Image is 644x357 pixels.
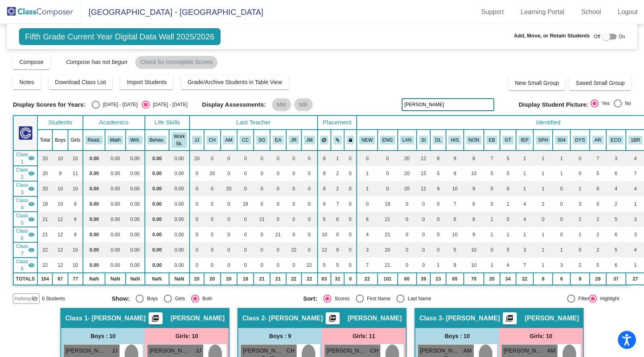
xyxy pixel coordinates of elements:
a: Learning Portal [514,6,571,19]
td: 1 [500,196,516,212]
div: Yes [599,100,610,107]
td: 0 [378,151,398,166]
button: New Small Group [508,76,566,90]
td: 8 [318,166,331,181]
td: 18 [37,196,52,212]
td: 5 [590,166,606,181]
td: 6 [357,212,378,227]
td: 20 [204,166,221,181]
mat-chip: Check for Incomplete Scores [135,56,217,69]
td: 11 [68,166,83,181]
td: 1 [331,151,344,166]
td: 20 [398,151,417,166]
td: 0.00 [105,166,125,181]
span: Download Class List [55,79,106,85]
button: SPH [536,136,550,144]
td: 0 [286,181,301,196]
td: 0 [417,212,431,227]
button: Compose [13,55,50,69]
td: 5 [500,151,516,166]
td: 0 [378,166,398,181]
button: 504 [555,136,568,144]
th: Hispanic [446,130,464,151]
td: 0 [301,196,318,212]
td: 0 [430,212,446,227]
span: Display Assessments: [202,101,266,108]
td: 0 [237,212,254,227]
td: 0.00 [83,166,105,181]
td: 18 [378,196,398,212]
td: Sara Garcia - Eng, EB, GT [13,212,37,227]
td: 0 [204,212,221,227]
td: 0 [286,212,301,227]
td: 0.00 [145,181,169,196]
td: 0 [254,181,270,196]
td: 2 [331,181,344,196]
td: 0 [417,196,431,212]
td: 0.00 [169,166,190,181]
td: 20 [37,151,52,166]
mat-radio-group: Select an option [590,99,631,110]
th: Keep with teacher [344,130,357,151]
mat-icon: visibility [28,201,35,207]
mat-icon: picture_as_pdf [151,314,160,326]
td: 1 [533,151,553,166]
button: EA [272,136,284,144]
button: AM [223,136,235,144]
th: Boys [52,130,68,151]
td: 0 [357,196,378,212]
td: 5 [484,181,500,196]
td: 0 [237,166,254,181]
a: School [575,6,607,19]
td: 0.00 [169,196,190,212]
th: Jasmin Ramzinsky [286,130,301,151]
td: 0 [344,196,357,212]
td: 0.00 [105,181,125,196]
td: 0.00 [145,196,169,212]
td: 0.00 [169,181,190,196]
td: 1 [516,181,533,196]
button: Saved Small Group [570,76,631,90]
td: 0.00 [145,166,169,181]
th: Keep with students [331,130,344,151]
td: 0 [378,181,398,196]
td: 0.00 [126,151,145,166]
mat-icon: visibility [28,216,35,223]
td: 1 [533,166,553,181]
button: JM [304,136,315,144]
button: LAN [400,136,414,144]
th: 504 Plan [553,130,570,151]
button: Writ. [128,136,142,144]
td: 0 [533,212,553,227]
td: 21 [37,212,52,227]
button: EB [486,136,497,144]
td: Ernest Antu - Eng, EB, GT [13,227,37,242]
input: Search... [402,98,494,111]
td: 0 [590,196,606,212]
td: 6 [590,181,606,196]
span: Class 4 [16,197,28,211]
td: 18 [237,196,254,212]
td: 0 [553,196,570,212]
button: GT [502,136,514,144]
th: Jeanne Murdock [301,130,318,151]
mat-radio-group: Select an option [92,101,188,109]
td: 2 [533,196,553,212]
td: 0 [484,196,500,212]
td: 5 [500,166,516,181]
span: Class 2 [16,166,28,181]
td: 8 [464,212,484,227]
td: 0.00 [83,212,105,227]
td: 0 [398,212,417,227]
td: 0.00 [105,212,125,227]
td: Alejandra Martinez - Lang [13,181,37,196]
td: 1 [533,181,553,196]
td: 1 [570,181,590,196]
td: 0 [204,196,221,212]
a: Logout [611,6,644,19]
div: No [622,100,631,107]
button: AR [592,136,603,144]
button: Import Students [120,75,173,89]
td: 21 [254,212,270,227]
td: 21 [37,227,52,242]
